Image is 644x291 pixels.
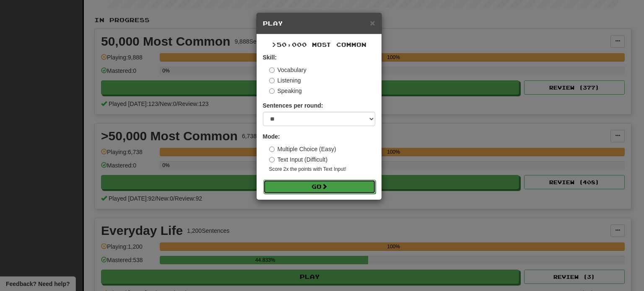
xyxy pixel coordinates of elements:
[269,145,336,153] label: Multiple Choice (Easy)
[263,54,277,61] strong: Skill:
[269,87,302,95] label: Speaking
[263,101,323,110] label: Sentences per round:
[272,41,366,48] span: >50,000 Most Common
[263,133,280,140] strong: Mode:
[269,67,275,73] input: Vocabulary
[269,147,275,152] input: Multiple Choice (Easy)
[263,180,376,194] button: Go
[263,19,375,28] h5: Play
[269,157,275,162] input: Text Input (Difficult)
[370,18,375,28] span: ×
[269,88,275,94] input: Speaking
[370,18,375,27] button: Close
[269,66,306,74] label: Vocabulary
[269,166,375,173] small: Score 2x the points with Text Input !
[269,78,275,83] input: Listening
[269,155,328,164] label: Text Input (Difficult)
[269,76,301,85] label: Listening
